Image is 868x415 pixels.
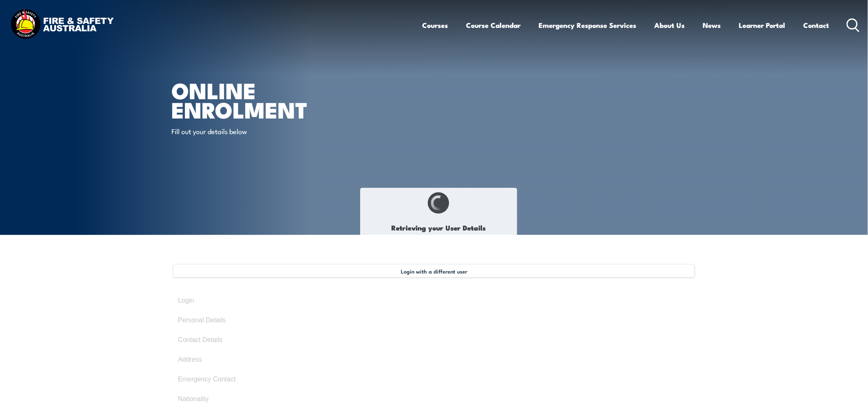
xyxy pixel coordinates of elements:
[703,14,721,36] a: News
[539,14,637,36] a: Emergency Response Services
[423,14,448,36] a: Courses
[804,14,829,36] a: Contact
[655,14,685,36] a: About Us
[365,218,512,237] h1: Retrieving your User Details
[739,14,786,36] a: Learner Portal
[466,14,521,36] a: Course Calendar
[171,126,321,136] p: Fill out your details below
[401,268,467,274] span: Login with a different user
[171,80,374,119] h1: Online Enrolment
